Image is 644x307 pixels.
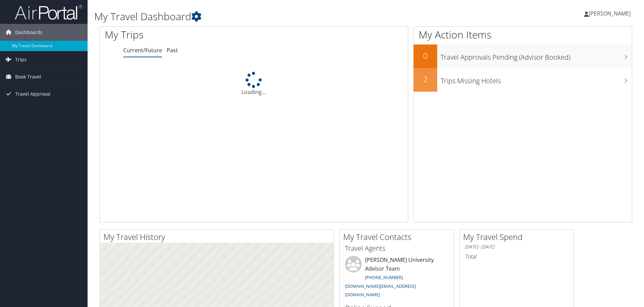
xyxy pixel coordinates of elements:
[414,73,437,85] h2: 2
[105,28,275,42] h1: My Trips
[94,9,456,24] h1: My Travel Dashboard
[414,50,437,61] h2: 0
[584,3,637,24] a: [PERSON_NAME]
[441,73,632,86] h3: Trips Missing Hotels
[123,47,162,54] a: Current/Future
[15,86,51,102] span: Travel Approval
[15,68,41,85] span: Book Travel
[343,231,454,243] h2: My Travel Contacts
[342,256,452,301] li: [PERSON_NAME] University Advisor Team
[414,68,632,92] a: 2Trips Missing Hotels
[103,231,333,243] h2: My Travel History
[465,253,569,260] h6: Total
[465,244,569,250] h6: [DATE] - [DATE]
[15,51,27,68] span: Trips
[345,244,449,253] h3: Travel Agents
[345,283,416,298] a: [DOMAIN_NAME][EMAIL_ADDRESS][DOMAIN_NAME]
[441,49,632,62] h3: Travel Approvals Pending (Advisor Booked)
[414,44,632,68] a: 0Travel Approvals Pending (Advisor Booked)
[100,72,408,96] div: Loading...
[15,4,82,20] img: airportal-logo.png
[414,28,632,42] h1: My Action Items
[463,231,574,243] h2: My Travel Spend
[589,10,631,17] span: [PERSON_NAME]
[167,47,178,54] a: Past
[365,274,403,280] a: [PHONE_NUMBER]
[15,24,42,41] span: Dashboards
